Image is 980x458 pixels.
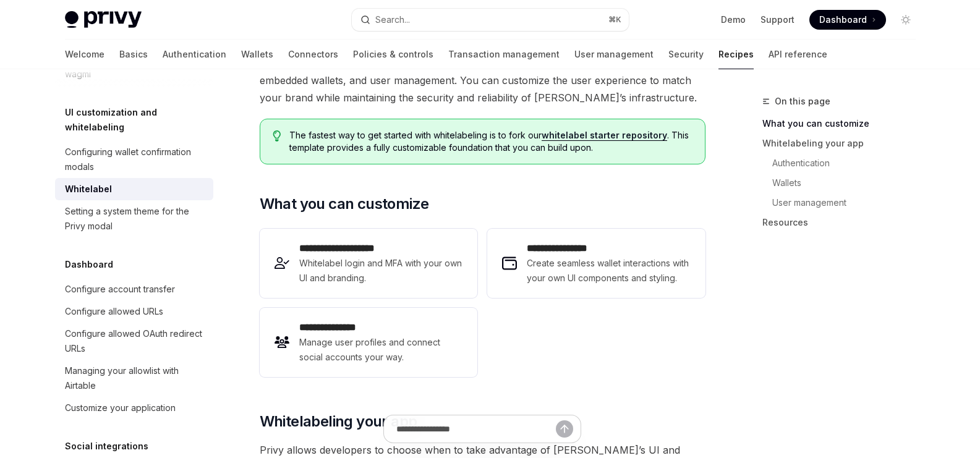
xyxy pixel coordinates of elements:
a: Support [761,14,795,26]
span: What you can customize [260,194,429,214]
a: Dashboard [809,10,886,30]
span: Create seamless wallet interactions with your own UI components and styling. [527,256,690,286]
a: Whitelabel [55,178,213,200]
img: light logo [65,11,142,28]
span: Whitelabel login and MFA with your own UI and branding. [299,256,462,286]
a: Configure account transfer [55,278,213,300]
h5: Dashboard [65,257,113,272]
a: API reference [769,40,827,69]
span: ⌘ K [608,15,621,25]
a: Resources [762,213,926,232]
a: Configuring wallet confirmation modals [55,141,213,178]
span: The fastest way to get started with whitelabeling is to fork our . This template provides a fully... [289,129,692,154]
a: Recipes [718,40,754,69]
div: Configuring wallet confirmation modals [65,145,206,174]
a: Wallets [762,173,926,193]
button: Open search [352,9,629,31]
div: Whitelabel [65,182,112,197]
a: Transaction management [448,40,560,69]
h5: UI customization and whitelabeling [65,105,213,135]
span: Dashboard [819,14,867,26]
a: Setting a system theme for the Privy modal [55,200,213,237]
a: Authentication [163,40,226,69]
a: Wallets [241,40,273,69]
a: Demo [721,14,746,26]
a: User management [574,40,654,69]
div: Setting a system theme for the Privy modal [65,204,206,234]
a: Welcome [65,40,104,69]
a: What you can customize [762,114,926,134]
a: Basics [119,40,148,69]
a: Whitelabeling your app [762,134,926,153]
span: On this page [775,94,830,109]
svg: Tip [273,130,281,142]
a: whitelabel starter repository [542,130,667,141]
a: Connectors [288,40,338,69]
a: Policies & controls [353,40,433,69]
span: The Privy React SDK provides complete control over all interfaces for authentication, embedded wa... [260,54,705,106]
button: Toggle dark mode [896,10,916,30]
a: User management [762,193,926,213]
a: Authentication [762,153,926,173]
div: Search... [375,12,410,27]
a: **** **** **** *Create seamless wallet interactions with your own UI components and styling. [487,229,705,298]
a: Security [668,40,704,69]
